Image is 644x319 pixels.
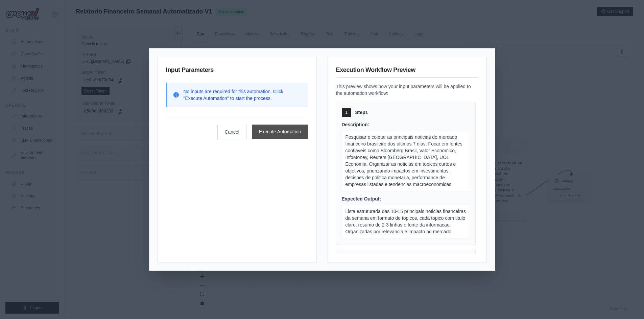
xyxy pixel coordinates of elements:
[610,287,644,319] iframe: Chat Widget
[166,65,308,77] h3: Input Parameters
[345,209,466,234] span: Lista estruturada das 10-15 principais noticias financeiras da semana em formato de topicos, cada...
[252,125,308,139] button: Execute Automation
[342,196,381,202] span: Expected Output:
[184,88,303,102] p: No inputs are required for this automation. Click "Execute Automation" to start the process.
[610,287,644,319] div: Widget de chat
[342,122,369,127] span: Description:
[217,125,246,139] button: Cancel
[345,110,348,115] span: 1
[336,65,478,78] h3: Execution Workflow Preview
[355,109,368,116] span: Step 1
[336,83,478,97] p: This preview shows how your input parameters will be applied to the automation workflow:
[345,134,462,187] span: Pesquisar e coletar as principais noticias do mercado financeiro brasileiro dos ultimos 7 dias. F...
